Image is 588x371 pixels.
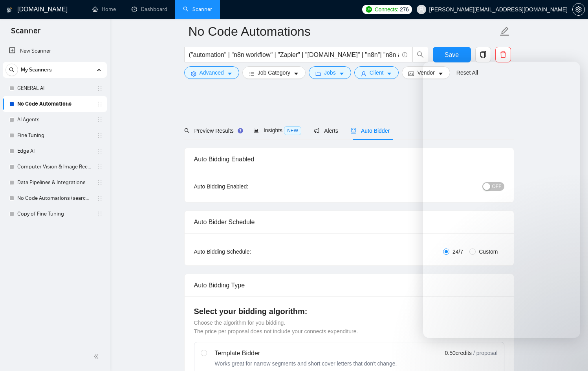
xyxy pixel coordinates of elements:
span: delete [496,51,511,58]
input: Search Freelance Jobs... [189,50,399,60]
span: Scanner [5,25,47,42]
span: Auto Bidder [351,128,390,134]
span: holder [97,195,103,201]
span: 0.50 credits [445,349,472,357]
span: My Scanners [21,62,52,78]
span: folder [315,71,321,77]
a: Edge AI [17,143,92,159]
a: Data Pipelines & Integrations [17,175,92,190]
a: setting [572,6,585,13]
button: search [5,64,18,76]
button: barsJob Categorycaret-down [242,66,306,79]
span: bars [249,71,255,77]
span: edit [500,26,510,37]
span: idcard [408,71,414,77]
button: Save [433,47,471,62]
span: Job Category [258,68,290,77]
div: Tooltip anchor [237,127,244,134]
a: No Code Automations [17,96,92,112]
button: settingAdvancedcaret-down [184,66,239,79]
span: setting [573,6,584,13]
button: search [412,47,428,62]
span: holder [97,179,103,186]
span: caret-down [339,71,344,77]
span: area-chart [253,128,259,133]
h4: Select your bidding algorithm: [194,306,504,317]
span: Choose the algorithm for you bidding. The price per proposal does not include your connects expen... [194,320,358,334]
img: logo [7,4,12,16]
div: Works great for narrow segments and short cover letters that don't change. [215,360,397,367]
span: holder [97,117,103,123]
span: Connects: [375,5,398,14]
span: 276 [400,5,408,14]
span: notification [314,128,319,133]
li: New Scanner [3,43,107,59]
span: search [413,51,428,58]
span: holder [97,132,103,139]
span: Save [445,50,459,60]
span: user [361,71,366,77]
div: Auto Bidding Type [194,274,504,296]
span: copy [476,51,491,58]
span: Preview Results [184,128,241,134]
iframe: Intercom live chat [561,344,580,363]
iframe: Intercom live chat [423,62,580,338]
a: Fine Tuning [17,128,92,143]
li: My Scanners [3,62,107,222]
a: New Scanner [9,43,101,59]
a: searchScanner [183,6,212,13]
span: search [6,67,18,73]
span: / proposal [473,349,497,357]
div: Template Bidder [215,349,397,358]
a: GENERAL AI [17,80,92,96]
span: search [184,128,190,133]
span: caret-down [227,71,233,77]
span: caret-down [293,71,299,77]
button: idcardVendorcaret-down [402,66,450,79]
span: holder [97,85,103,91]
button: delete [495,47,511,62]
a: Copy of Fine Tuning [17,206,92,222]
span: holder [97,148,103,154]
div: Auto Bidding Enabled [194,148,504,170]
img: upwork-logo.png [366,6,372,13]
span: Advanced [200,68,224,77]
button: userClientcaret-down [354,66,399,79]
span: holder [97,164,103,170]
input: Scanner name... [189,22,498,41]
div: Auto Bidding Schedule: [194,247,297,256]
span: Alerts [314,128,338,134]
span: info-circle [402,52,407,57]
span: robot [351,128,356,133]
button: setting [572,3,585,16]
span: caret-down [387,71,392,77]
div: Auto Bidder Schedule [194,211,504,233]
span: Client [370,68,384,77]
span: double-left [93,353,101,360]
div: Auto Bidding Enabled: [194,182,297,191]
span: Jobs [324,68,336,77]
span: holder [97,101,103,107]
span: NEW [284,126,301,135]
a: No Code Automations (search only in Tites) [17,190,92,206]
a: Computer Vision & Image Recognition [17,159,92,175]
button: folderJobscaret-down [309,66,351,79]
button: copy [475,47,491,62]
span: Insights [253,127,301,133]
a: dashboardDashboard [132,6,167,13]
span: user [419,7,424,12]
span: holder [97,211,103,217]
a: homeHome [92,6,116,13]
a: AI Agents [17,112,92,128]
span: Vendor [417,68,434,77]
span: setting [191,71,196,77]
